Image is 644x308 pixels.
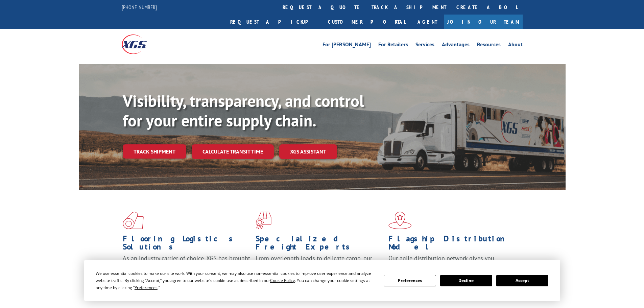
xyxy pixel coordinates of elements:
[496,275,548,286] button: Accept
[96,270,376,291] div: We use essential cookies to make our site work. With your consent, we may also use non-essential ...
[444,15,523,29] a: Join Our Team
[135,285,158,290] span: Preferences
[256,235,383,254] h1: Specialized Freight Experts
[388,212,412,229] img: xgs-icon-flagship-distribution-model-red
[123,235,251,254] h1: Flooring Logistics Solutions
[122,4,157,10] a: [PHONE_NUMBER]
[477,42,501,49] a: Resources
[123,144,186,159] a: Track shipment
[388,235,516,254] h1: Flagship Distribution Model
[225,15,323,29] a: Request a pickup
[323,15,411,29] a: Customer Portal
[442,42,470,49] a: Advantages
[411,15,444,29] a: Agent
[84,260,560,301] div: Cookie Consent Prompt
[123,90,364,131] b: Visibility, transparency, and control for your entire supply chain.
[256,254,383,284] p: From overlength loads to delicate cargo, our experienced staff knows the best way to move your fr...
[388,254,513,270] span: Our agile distribution network gives you nationwide inventory management on demand.
[378,42,408,49] a: For Retailers
[123,254,250,278] span: As an industry carrier of choice, XGS has brought innovation and dedication to flooring logistics...
[279,144,337,159] a: XGS ASSISTANT
[508,42,523,49] a: About
[123,212,144,229] img: xgs-icon-total-supply-chain-intelligence-red
[415,42,434,49] a: Services
[256,212,271,229] img: xgs-icon-focused-on-flooring-red
[323,42,371,49] a: For [PERSON_NAME]
[192,144,274,159] a: Calculate transit time
[384,275,436,286] button: Preferences
[440,275,492,286] button: Decline
[270,278,295,283] span: Cookie Policy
